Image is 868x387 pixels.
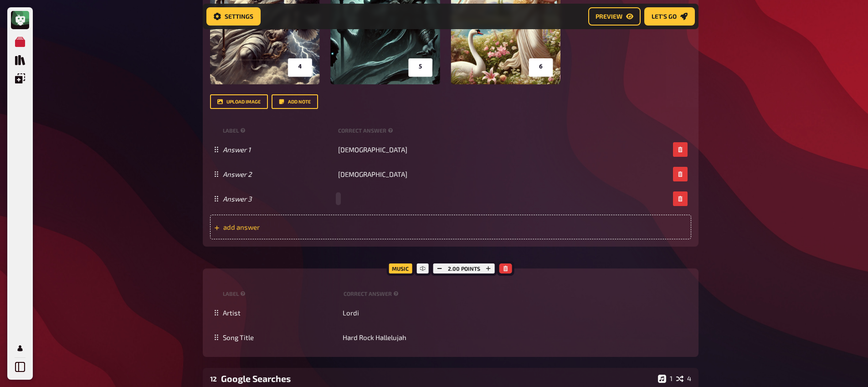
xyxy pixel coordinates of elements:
[210,375,217,383] div: 12
[11,51,29,69] a: Quiz Library
[338,145,407,154] span: [DEMOGRAPHIC_DATA]
[223,309,241,317] span: Artist
[343,333,406,341] span: Hard Rock Hallelujah
[223,333,254,341] span: Song Title
[221,373,654,384] div: Google Searches
[223,223,365,231] span: add answer
[223,170,252,178] i: Answer 2
[206,7,261,26] a: Settings
[431,261,497,276] div: 2.00 points
[588,7,641,26] a: Preview
[676,375,691,383] div: 4
[223,145,251,154] i: Answer 1
[223,127,334,134] small: label
[11,33,29,51] a: My Quizzes
[210,94,268,109] button: upload image
[223,290,340,298] small: label
[658,375,673,383] div: 1
[272,94,318,109] button: Add note
[644,7,695,26] a: Let's go
[223,195,252,203] i: Answer 3
[386,261,414,276] div: Music
[343,309,359,317] span: Lordi
[596,13,622,20] span: Preview
[225,13,253,20] span: Settings
[338,127,395,134] small: correct answer
[344,290,401,298] small: correct answer
[338,170,407,178] span: [DEMOGRAPHIC_DATA]
[11,339,29,357] a: My Account
[11,69,29,88] a: Overlays
[652,13,677,20] span: Let's go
